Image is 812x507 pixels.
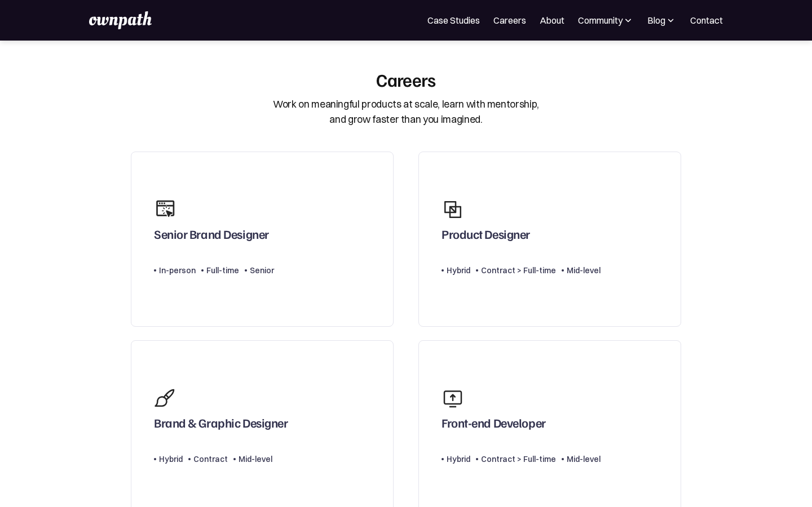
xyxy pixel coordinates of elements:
div: Blog [647,14,677,27]
a: Careers [493,14,526,27]
div: Work on meaningful products at scale, learn with mentorship, and grow faster than you imagined. [273,97,539,127]
div: Product Designer [442,226,530,247]
div: Hybrid [447,452,470,466]
div: Community [578,14,634,27]
div: Contract [193,452,228,466]
div: In-person [159,264,196,277]
div: Community [578,14,623,27]
div: Senior Brand Designer [154,226,269,247]
div: Blog [647,14,665,27]
div: Contract > Full-time [481,264,556,277]
a: Contact [690,14,723,27]
a: Product DesignerHybridContract > Full-timeMid-level [418,152,681,327]
div: Mid-level [567,264,601,277]
a: Case Studies [427,14,480,27]
a: About [540,14,564,27]
div: Senior [250,264,274,277]
div: Hybrid [159,452,183,466]
div: Careers [376,69,436,90]
div: Full-time [206,264,239,277]
div: Mid-level [567,452,601,466]
div: Hybrid [447,264,470,277]
div: Mid-level [239,452,272,466]
div: Brand & Graphic Designer [154,415,288,435]
a: Senior Brand DesignerIn-personFull-timeSenior [131,152,394,327]
div: Front-end Developer [442,415,546,435]
div: Contract > Full-time [481,452,556,466]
